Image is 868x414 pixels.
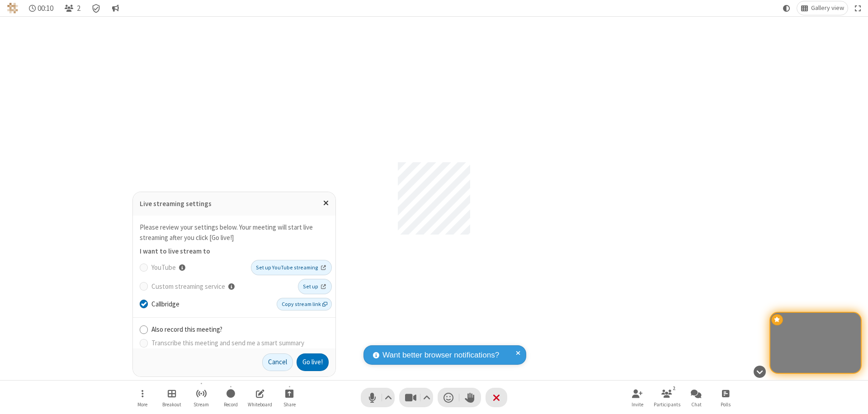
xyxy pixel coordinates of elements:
button: Open participant list [61,1,84,15]
button: Copy stream link [277,298,332,310]
button: Start sharing [276,385,303,410]
span: Chat [691,402,702,407]
span: Want better browser notifications? [382,349,499,361]
span: Participants [654,402,680,407]
button: Stream [188,385,215,410]
span: Copy stream link [282,300,327,308]
button: Using system theme [779,1,794,15]
button: End or leave meeting [486,388,507,407]
button: Raise hand [459,388,481,407]
button: Audio settings [382,388,395,407]
span: Gallery view [811,5,844,12]
span: Breakout [162,402,181,407]
img: QA Selenium DO NOT DELETE OR CHANGE [7,3,18,14]
button: Live stream to a custom RTMP server must be set up before your meeting. [225,280,236,293]
button: Fullscreen [851,1,865,15]
button: Open chat [683,385,710,410]
a: Set up [298,279,332,294]
label: I want to live stream to [140,247,210,255]
span: More [137,402,147,407]
button: Manage Breakout Rooms [158,385,185,410]
button: Live stream to YouTube must be set up before your meeting. For instructions on how to set it up, ... [176,261,187,274]
button: Open poll [712,385,739,410]
button: Cancel [262,353,293,372]
label: Custom streaming service [151,280,295,293]
span: 2 [77,4,80,13]
span: Record [224,402,238,407]
span: 00:10 [38,4,53,13]
span: Stream [193,402,209,407]
button: Mute (⌘+Shift+A) [361,388,395,407]
span: Invite [632,402,643,407]
div: Timer [25,1,57,15]
button: Hide [750,361,769,382]
label: Live streaming settings [140,199,212,208]
label: YouTube [151,261,248,274]
button: Go live! [297,353,329,372]
span: Whiteboard [248,402,272,407]
button: Change layout [797,1,848,15]
a: Set up YouTube streaming [251,260,332,275]
div: Meeting details Encryption enabled [88,1,105,15]
button: Start recording [217,385,244,410]
button: Video setting [421,388,433,407]
button: Send a reaction [438,388,459,407]
div: 2 [670,384,678,392]
button: Open menu [129,385,156,410]
label: Transcribe this meeting and send me a smart summary [151,338,329,348]
button: Open participant list [653,385,680,410]
button: Stop video (⌘+Shift+V) [399,388,433,407]
label: Callbridge [151,299,274,310]
label: Please review your settings below. Your meeting will start live streaming after you click [Go live!] [140,223,313,242]
button: Conversation [108,1,123,15]
button: Invite participants (⌘+Shift+I) [624,385,651,410]
button: Close popover [316,192,335,214]
span: Share [283,402,296,407]
button: Open shared whiteboard [246,385,274,410]
span: Polls [721,402,731,407]
label: Also record this meeting? [151,325,329,335]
